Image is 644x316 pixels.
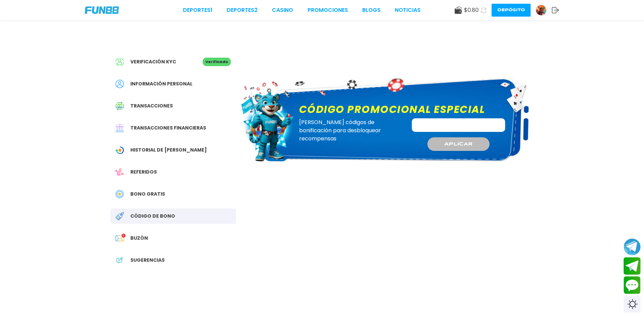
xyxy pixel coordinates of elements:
[130,213,175,220] span: Código de bono
[203,58,231,66] p: Verificado
[427,137,490,151] button: APLICAR
[115,80,124,88] img: Personal
[492,4,531,17] button: Depósito
[272,6,293,14] a: CASINO
[130,257,165,264] span: Sugerencias
[130,80,192,87] span: Información personal
[115,168,124,176] img: Referral
[115,124,124,132] img: Financial Transaction
[115,234,124,242] img: Inbox
[130,235,148,242] span: Buzón
[183,6,213,14] a: Deportes1
[536,5,546,15] img: Avatar
[308,6,348,14] a: Promociones
[130,146,207,154] span: Historial de [PERSON_NAME]
[110,164,236,180] a: ReferralReferidos
[110,209,236,224] a: Redeem BonusCódigo de bono
[110,253,236,268] a: App FeedbackSugerencias
[110,186,236,202] a: Free BonusBono Gratis
[115,212,124,220] img: Redeem Bonus
[110,231,236,246] a: InboxBuzón1
[115,102,124,110] img: Transaction History
[110,98,236,114] a: Transaction HistoryTransacciones
[85,6,119,14] img: Company Logo
[110,54,236,70] a: Verificación KYCVerificado
[130,102,173,110] span: Transacciones
[115,146,124,154] img: Wagering Transaction
[110,142,236,158] a: Wagering TransactionHistorial de [PERSON_NAME]
[536,5,552,16] a: Avatar
[395,6,421,14] a: NOTICIAS
[295,118,407,145] p: [PERSON_NAME] códigos de bonificación para desbloquear recompensas
[110,120,236,136] a: Financial TransactionTransacciones financieras
[115,256,124,264] img: App Feedback
[444,141,473,148] span: APLICAR
[362,6,381,14] a: BLOGS
[110,76,236,92] a: PersonalInformación personal
[115,190,124,198] img: Free Bonus
[227,6,258,14] a: Deportes2
[130,124,206,132] span: Transacciones financieras
[464,6,479,14] span: $ 0.80
[130,169,157,176] span: Referidos
[624,257,641,275] button: Join telegram
[624,276,641,294] button: Contact customer service
[624,296,641,313] div: Switch theme
[122,234,126,238] p: 1
[130,58,176,65] span: Verificación KYC
[624,238,641,256] button: Join telegram channel
[130,191,165,198] span: Bono Gratis
[295,102,511,117] label: Código promocional especial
